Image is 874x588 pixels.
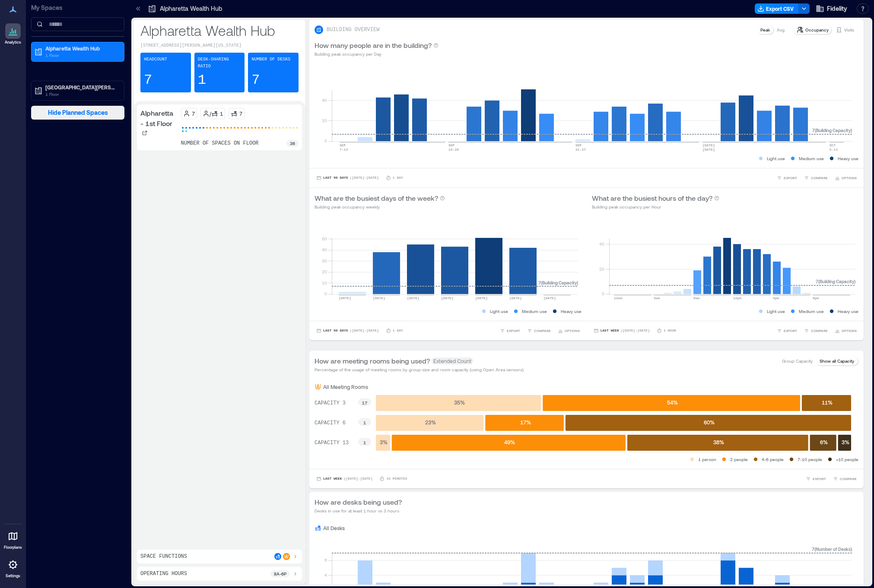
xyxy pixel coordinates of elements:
[760,26,770,33] p: Peak
[842,439,849,445] text: 3 %
[702,148,715,152] text: [DATE]
[798,456,822,463] p: 7-10 people
[799,155,824,162] p: Medium use
[290,140,295,147] p: 36
[762,456,784,463] p: 4-6 people
[322,258,327,263] tspan: 30
[802,174,830,182] button: COMPARE
[315,174,381,182] button: Last 90 Days |[DATE]-[DATE]
[407,296,420,300] text: [DATE]
[525,326,553,335] button: COMPARE
[784,328,797,333] span: EXPORT
[322,236,327,241] tspan: 50
[315,40,432,51] p: How many people are in the building?
[322,118,327,123] tspan: 20
[755,3,799,14] button: Export CSV
[322,269,327,274] tspan: 20
[251,56,290,63] p: Number of Desks
[767,308,785,315] p: Light use
[838,155,858,162] p: Heavy use
[522,308,547,315] p: Medium use
[782,357,813,364] p: Group Capacity
[775,174,799,182] button: EXPORT
[844,26,854,33] p: Visits
[339,296,351,300] text: [DATE]
[340,148,348,152] text: 7-13
[504,439,515,445] text: 49 %
[324,291,327,296] tspan: 0
[827,4,847,13] span: Fidelity
[45,45,118,52] p: Alpharetta Wealth Hub
[498,326,522,335] button: EXPORT
[3,554,23,581] a: Settings
[220,110,223,117] p: 1
[838,308,858,315] p: Heavy use
[448,148,459,152] text: 14-20
[324,572,327,578] tspan: 4
[239,110,242,117] p: 7
[6,573,20,579] p: Settings
[140,42,299,49] p: [STREET_ADDRESS][PERSON_NAME][US_STATE]
[813,476,826,481] span: EXPORT
[840,476,857,481] span: COMPARE
[820,439,828,445] text: 6 %
[592,193,712,203] p: What are the busiest hours of the day?
[327,26,379,33] p: BUILDING OVERVIEW
[315,497,402,507] p: How are desks being used?
[432,357,473,364] span: Extended Count
[323,383,368,390] p: All Meeting Rooms
[599,266,604,272] tspan: 20
[599,241,604,247] tspan: 40
[520,419,531,425] text: 17 %
[592,203,719,210] p: Building peak occupancy per Hour
[45,91,118,98] p: 1 Floor
[693,296,700,300] text: 8am
[198,56,242,70] p: Desk-sharing ratio
[804,474,828,483] button: EXPORT
[448,143,455,147] text: SEP
[831,474,858,483] button: COMPARE
[45,52,118,59] p: 1 Floor
[667,399,678,405] text: 54 %
[441,296,454,300] text: [DATE]
[393,328,403,333] p: 1 Day
[534,328,551,333] span: COMPARE
[1,526,25,553] a: Floorplans
[842,175,857,180] span: OPTIONS
[48,108,108,117] span: Hide Planned Spaces
[323,525,345,531] p: All Desks
[601,291,604,296] tspan: 0
[822,399,833,405] text: 11 %
[315,474,374,483] button: Last Week |[DATE]-[DATE]
[181,140,259,147] p: number of spaces on floor
[315,440,349,446] text: CAPACITY 13
[490,308,508,315] p: Light use
[833,326,858,335] button: OPTIONS
[802,326,830,335] button: COMPARE
[733,296,741,300] text: 12pm
[702,143,715,147] text: [DATE]
[830,148,838,152] text: 5-11
[140,570,187,577] p: Operating Hours
[664,328,676,333] p: 1 Hour
[799,308,824,315] p: Medium use
[322,247,327,252] tspan: 40
[820,357,854,364] p: Show all Capacity
[140,553,187,560] p: Space Functions
[454,399,465,405] text: 35 %
[713,439,724,445] text: 38 %
[813,2,850,16] button: Fidelity
[315,400,346,406] text: CAPACITY 3
[575,148,586,152] text: 21-27
[315,356,430,366] p: How are meeting rooms being used?
[842,328,857,333] span: OPTIONS
[813,296,819,300] text: 8pm
[833,174,858,182] button: OPTIONS
[45,84,118,91] p: [GEOGRAPHIC_DATA][PERSON_NAME]
[767,155,785,162] p: Light use
[210,110,211,117] p: /
[704,419,715,425] text: 60 %
[386,476,407,481] p: 15 minutes
[274,570,286,577] p: 8a - 6p
[775,326,799,335] button: EXPORT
